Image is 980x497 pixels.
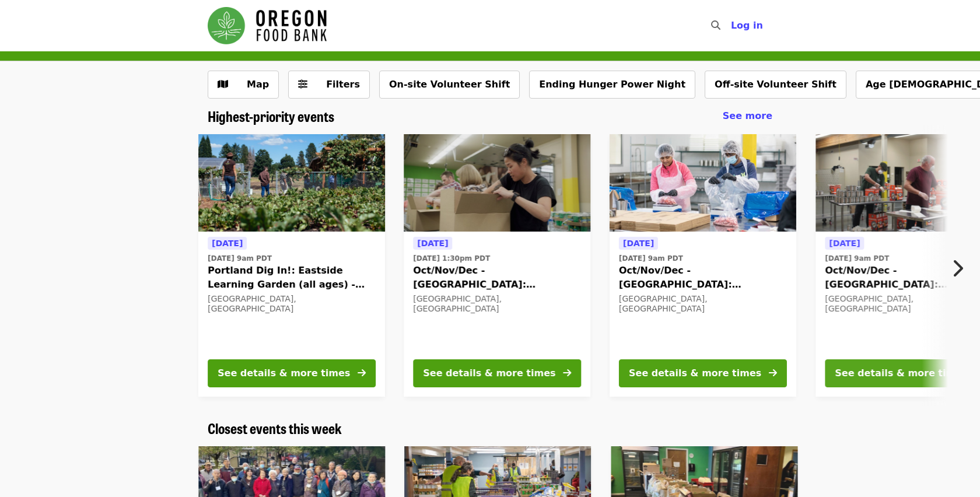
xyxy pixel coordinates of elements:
div: [GEOGRAPHIC_DATA], [GEOGRAPHIC_DATA] [619,294,787,314]
i: search icon [711,20,720,31]
div: [GEOGRAPHIC_DATA], [GEOGRAPHIC_DATA] [208,294,376,314]
div: See details & more times [835,366,967,380]
button: On-site Volunteer Shift [379,71,520,99]
button: Show map view [208,71,279,99]
span: [DATE] [623,239,654,248]
div: See details & more times [423,366,555,380]
img: Oct/Nov/Dec - Portland: Repack/Sort (age 8+) organized by Oregon Food Bank [404,134,590,232]
img: Portland Dig In!: Eastside Learning Garden (all ages) - Aug/Sept/Oct organized by Oregon Food Bank [198,134,385,232]
a: Closest events this week [208,420,342,437]
span: Closest events this week [208,418,342,438]
span: Filters [326,79,360,90]
i: map icon [218,79,228,90]
div: [GEOGRAPHIC_DATA], [GEOGRAPHIC_DATA] [413,294,581,314]
i: arrow-right icon [563,367,571,379]
button: Ending Hunger Power Night [529,71,695,99]
span: Highest-priority events [208,106,334,126]
i: arrow-right icon [769,367,777,379]
i: arrow-right icon [358,367,366,379]
button: See details & more times [208,359,376,387]
time: [DATE] 9am PDT [208,253,272,264]
div: Closest events this week [198,420,782,437]
span: Oct/Nov/Dec - [GEOGRAPHIC_DATA]: Repack/Sort (age [DEMOGRAPHIC_DATA]+) [413,264,581,292]
div: See details & more times [218,366,350,380]
button: Off-site Volunteer Shift [705,71,846,99]
button: Filters (0 selected) [288,71,370,99]
span: Portland Dig In!: Eastside Learning Garden (all ages) - Aug/Sept/Oct [208,264,376,292]
button: Next item [942,252,980,285]
a: Highest-priority events [208,108,334,125]
input: Search [727,12,737,40]
span: Oct/Nov/Dec - [GEOGRAPHIC_DATA]: Repack/Sort (age [DEMOGRAPHIC_DATA]+) [619,264,787,292]
span: [DATE] [417,239,448,248]
img: Oregon Food Bank - Home [208,7,327,44]
a: See details for "Oct/Nov/Dec - Portland: Repack/Sort (age 8+)" [404,134,590,397]
button: Log in [722,14,772,37]
i: sliders-h icon [298,79,307,90]
i: chevron-right icon [951,257,963,279]
time: [DATE] 9am PDT [619,253,683,264]
time: [DATE] 1:30pm PDT [413,253,490,264]
span: See more [723,110,772,121]
div: See details & more times [629,366,761,380]
button: See details & more times [413,359,581,387]
a: See more [723,109,772,123]
span: Map [247,79,269,90]
a: See details for "Portland Dig In!: Eastside Learning Garden (all ages) - Aug/Sept/Oct" [198,134,385,397]
a: See details for "Oct/Nov/Dec - Beaverton: Repack/Sort (age 10+)" [610,134,796,397]
div: Highest-priority events [198,108,782,125]
img: Oct/Nov/Dec - Beaverton: Repack/Sort (age 10+) organized by Oregon Food Bank [610,134,796,232]
span: Log in [731,20,763,31]
span: [DATE] [212,239,243,248]
button: See details & more times [619,359,787,387]
time: [DATE] 9am PDT [825,253,889,264]
span: [DATE] [829,239,860,248]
